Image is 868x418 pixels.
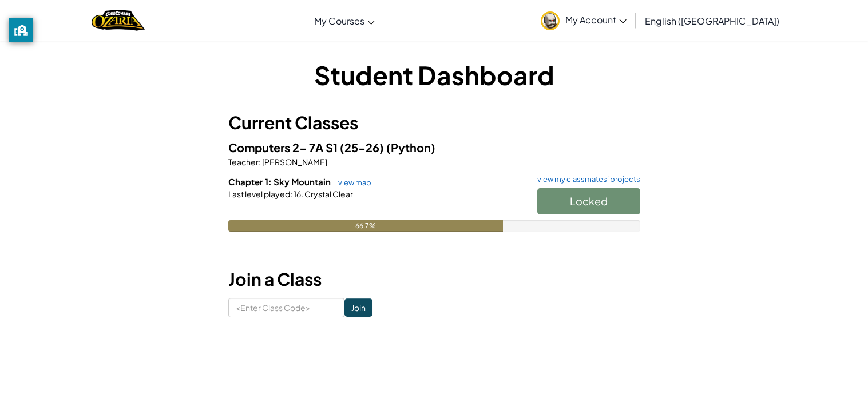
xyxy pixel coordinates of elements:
h3: Join a Class [228,266,640,292]
input: Join [344,298,372,317]
span: : [259,157,261,167]
span: Crystal Clear [303,189,353,199]
a: view my classmates' projects [532,176,640,183]
span: Computers 2- 7A S1 (25-26) [228,140,386,154]
span: Last level played [228,189,290,199]
a: Ozaria by CodeCombat logo [92,9,145,32]
span: My Courses [314,15,364,27]
span: Teacher [228,157,259,167]
span: : [290,189,292,199]
a: English ([GEOGRAPHIC_DATA]) [639,5,785,36]
input: <Enter Class Code> [228,298,344,317]
span: My Account [565,14,627,26]
span: (Python) [386,140,435,154]
img: Home [92,9,145,32]
span: Chapter 1: Sky Mountain [228,176,332,187]
div: 66.7% [228,220,503,232]
h1: Student Dashboard [228,57,640,93]
span: 16. [292,189,303,199]
a: view map [332,178,371,187]
img: avatar [541,11,560,30]
a: My Account [535,2,632,38]
a: My Courses [308,5,381,36]
button: privacy banner [9,18,33,42]
h3: Current Classes [228,110,640,136]
span: [PERSON_NAME] [261,157,327,167]
span: English ([GEOGRAPHIC_DATA]) [645,15,779,27]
